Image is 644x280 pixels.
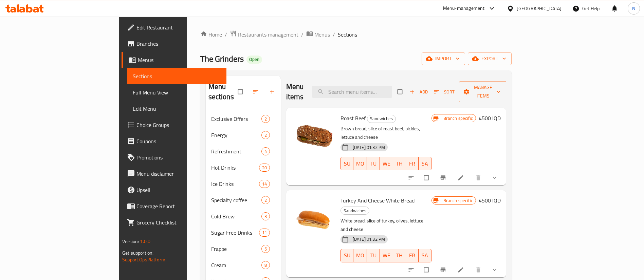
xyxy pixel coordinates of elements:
[436,262,452,277] button: Branch-specific-item
[211,147,261,155] span: Refreshment
[441,115,476,122] span: Branch specific
[473,55,506,63] span: export
[471,170,487,185] button: delete
[206,257,281,273] div: Cream8
[122,182,226,198] a: Upsell
[211,212,261,220] span: Cold Brew
[211,164,259,172] span: Hot Drinks
[211,180,259,188] div: Ice Drinks
[487,262,503,277] button: show more
[133,88,221,96] span: Full Menu View
[211,196,261,204] span: Specialty coffee
[286,82,304,102] h2: Menu items
[468,52,512,65] button: export
[419,249,431,262] button: SA
[427,55,460,63] span: import
[136,137,221,145] span: Coupons
[211,131,261,139] span: Energy
[122,149,226,166] a: Promotions
[353,157,367,170] button: MO
[140,237,150,246] span: 1.0.0
[122,133,226,149] a: Coupons
[353,249,367,262] button: MO
[211,261,261,269] span: Cream
[246,56,262,64] div: Open
[367,115,396,123] div: Sandwiches
[206,224,281,241] div: Sugar Free Drinks11
[341,207,369,215] div: Sandwiches
[292,196,335,239] img: Turkey And Cheese White Bread
[420,171,434,184] span: Select to update
[122,198,226,214] a: Coverage Report
[419,157,431,170] button: SA
[344,159,351,169] span: SU
[200,51,244,66] span: The Grinders
[457,266,465,273] a: Edit menu item
[370,159,377,169] span: TU
[136,23,221,31] span: Edit Restaurant
[261,212,270,220] div: items
[367,115,395,123] span: Sandwiches
[238,30,298,39] span: Restaurants management
[136,202,221,210] span: Coverage Report
[464,83,502,100] span: Manage items
[133,105,221,113] span: Edit Menu
[341,125,431,142] p: Brown bread, slice of roast beef, pickles, lettuce and cheese
[404,170,420,185] button: sort-choices
[206,143,281,159] div: Refreshment4
[200,30,512,39] nav: breadcrumb
[206,192,281,208] div: Specialty coffee2
[261,196,270,204] div: items
[350,144,388,151] span: [DATE] 01:32 PM
[259,164,270,172] div: items
[262,213,270,220] span: 3
[122,249,153,257] span: Get support on:
[206,111,281,127] div: Exclusive Offers2
[356,251,364,260] span: MO
[122,19,226,36] a: Edit Restaurant
[122,117,226,133] a: Choice Groups
[367,249,380,262] button: TU
[370,251,377,260] span: TU
[443,4,485,13] div: Menu-management
[441,197,476,204] span: Branch specific
[436,170,452,185] button: Branch-specific-item
[408,87,429,97] button: Add
[409,159,416,169] span: FR
[292,113,335,157] img: Roast Beef
[432,87,456,97] button: Sort
[127,68,226,84] a: Sections
[393,249,406,262] button: TH
[206,159,281,176] div: Hot Drinks20
[408,87,429,97] span: Add item
[136,186,221,194] span: Upsell
[262,132,270,138] span: 2
[341,157,353,170] button: SU
[409,251,416,260] span: FR
[487,170,503,185] button: show more
[306,30,330,39] a: Menus
[211,115,261,123] span: Exclusive Offers
[261,147,270,155] div: items
[471,262,487,277] button: delete
[234,85,248,98] span: Select all sections
[206,208,281,224] div: Cold Brew3
[491,266,498,273] svg: Show Choices
[434,88,455,96] span: Sort
[396,159,403,169] span: TH
[341,249,353,262] button: SU
[211,229,259,237] div: Sugar Free Drinks
[393,85,408,98] span: Select section
[122,255,165,264] a: Support.OpsPlatform
[421,159,429,169] span: SA
[333,30,335,39] li: /
[409,88,428,96] span: Add
[127,101,226,117] a: Edit Menu
[341,113,366,123] span: Roast Beef
[479,196,501,205] h6: 4500 IQD
[259,230,270,236] span: 11
[262,197,270,203] span: 2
